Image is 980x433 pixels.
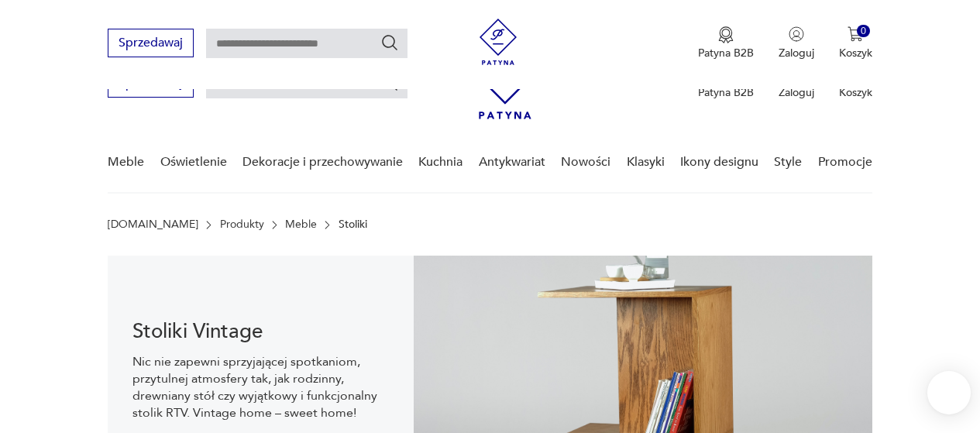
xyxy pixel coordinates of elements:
[698,26,754,60] button: Patyna B2B
[627,132,665,192] a: Klasyki
[160,132,227,192] a: Oświetlenie
[108,29,194,57] button: Sprzedawaj
[108,218,198,231] a: [DOMAIN_NAME]
[857,25,870,38] div: 0
[418,132,462,192] a: Kuchnia
[698,26,754,60] a: Ikona medaluPatyna B2B
[108,132,144,192] a: Meble
[380,33,399,52] button: Szukaj
[774,132,802,192] a: Style
[339,218,367,231] p: Stoliki
[561,132,610,192] a: Nowości
[698,46,754,60] p: Patyna B2B
[108,79,194,90] a: Sprzedawaj
[818,132,872,192] a: Promocje
[132,353,389,421] p: Nic nie zapewni sprzyjającej spotkaniom, przytulnej atmosfery tak, jak rodzinny, drewniany stół c...
[132,322,389,341] h1: Stoliki Vintage
[839,85,872,100] p: Koszyk
[927,371,971,414] iframe: Smartsupp widget button
[839,46,872,60] p: Koszyk
[779,46,814,60] p: Zaloguj
[475,19,521,65] img: Patyna - sklep z meblami i dekoracjami vintage
[779,26,814,60] button: Zaloguj
[848,26,863,42] img: Ikona koszyka
[220,218,264,231] a: Produkty
[698,85,754,100] p: Patyna B2B
[779,85,814,100] p: Zaloguj
[839,26,872,60] button: 0Koszyk
[479,132,545,192] a: Antykwariat
[718,26,734,43] img: Ikona medalu
[108,39,194,50] a: Sprzedawaj
[242,132,403,192] a: Dekoracje i przechowywanie
[680,132,758,192] a: Ikony designu
[285,218,317,231] a: Meble
[789,26,804,42] img: Ikonka użytkownika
